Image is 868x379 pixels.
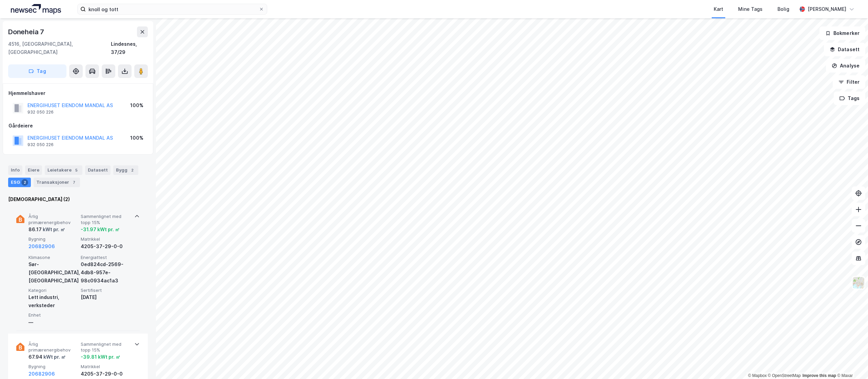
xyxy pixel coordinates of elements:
[28,341,78,353] span: Årlig primærenergibehov
[820,26,865,40] button: Bokmerker
[81,260,130,285] div: 0ed824cd-2569-4db8-957e-98c0934ac1a3
[28,353,66,361] div: 67.94
[28,236,78,242] span: Bygning
[28,364,78,370] span: Bygning
[768,373,801,378] a: OpenStreetMap
[81,236,130,242] span: Matrikkel
[11,4,61,14] img: logo.a4113a55bc3d86da70a041830d287a7e.svg
[81,287,130,293] span: Sertifisert
[28,318,78,326] div: —
[748,373,767,378] a: Mapbox
[81,242,130,251] div: 4205-37-29-0-0
[8,89,147,97] div: Hjemmelshaver
[86,4,259,14] input: Søk på adresse, matrikkel, gårdeiere, leietakere eller personer
[73,167,80,174] div: 5
[28,370,55,378] button: 20682906
[34,178,80,187] div: Transaksjoner
[81,214,130,225] span: Sammenlignet med topp 15%
[28,225,65,234] div: 86.17
[28,255,78,260] span: Klimasone
[81,225,120,234] div: -31.97 kWt pr. ㎡
[81,364,130,370] span: Matrikkel
[81,293,130,301] div: [DATE]
[777,5,789,13] div: Bolig
[71,179,77,186] div: 7
[28,312,78,318] span: Enhet
[824,43,865,56] button: Datasett
[130,101,143,109] div: 100%
[111,40,148,56] div: Lindesnes, 37/29
[28,260,78,285] div: Sør-[GEOGRAPHIC_DATA], [GEOGRAPHIC_DATA]
[738,5,763,13] div: Mine Tags
[28,287,78,293] span: Kategori
[714,5,723,13] div: Kart
[130,134,143,142] div: 100%
[834,92,865,105] button: Tags
[28,293,78,310] div: Lett industri, verksteder
[81,353,120,361] div: -39.81 kWt pr. ㎡
[21,179,28,186] div: 2
[113,165,138,175] div: Bygg
[27,109,54,115] div: 932 050 226
[42,225,65,234] div: kWt pr. ㎡
[8,178,31,187] div: ESG
[8,165,22,175] div: Info
[826,59,865,73] button: Analyse
[129,167,136,174] div: 2
[27,142,54,147] div: 932 050 226
[852,276,865,289] img: Z
[28,242,55,251] button: 20682906
[45,165,82,175] div: Leietakere
[834,346,868,379] iframe: Chat Widget
[8,64,66,78] button: Tag
[8,195,148,203] div: [DEMOGRAPHIC_DATA] (2)
[81,255,130,260] span: Energiattest
[81,341,130,353] span: Sammenlignet med topp 15%
[808,5,846,13] div: [PERSON_NAME]
[803,373,836,378] a: Improve this map
[25,165,42,175] div: Eiere
[42,353,66,361] div: kWt pr. ㎡
[8,40,111,56] div: 4516, [GEOGRAPHIC_DATA], [GEOGRAPHIC_DATA]
[8,122,147,130] div: Gårdeiere
[85,165,111,175] div: Datasett
[28,214,78,225] span: Årlig primærenergibehov
[81,370,130,378] div: 4205-37-29-0-0
[834,346,868,379] div: Kontrollprogram for chat
[8,26,45,37] div: Doneheia 7
[833,75,865,89] button: Filter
